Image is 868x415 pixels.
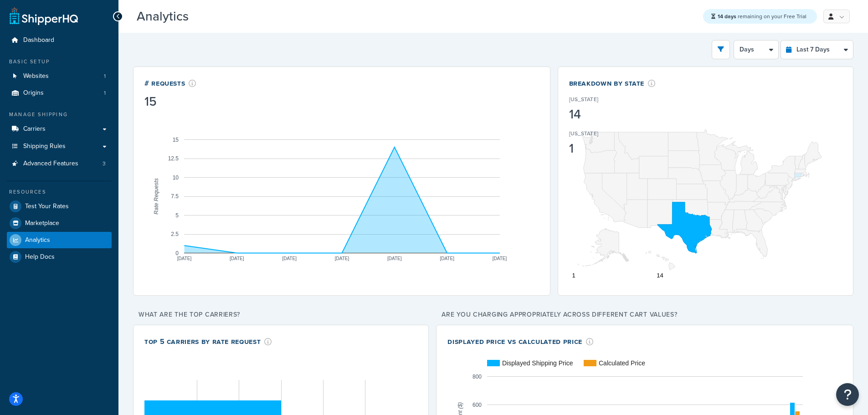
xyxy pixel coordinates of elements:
[7,188,112,196] div: Resources
[440,256,454,261] text: [DATE]
[7,58,112,66] div: Basic Setup
[712,40,730,59] button: open filter drawer
[569,108,647,121] div: 14
[569,129,598,138] p: [US_STATE]
[191,13,222,23] span: Beta
[7,155,112,172] li: Advanced Features
[173,137,179,143] text: 15
[436,308,853,321] p: Are you charging appropriately across different cart values?
[718,12,736,20] strong: 14 days
[7,121,112,138] a: Carriers
[23,36,54,44] span: Dashboard
[7,198,112,215] a: Test Your Rates
[7,111,112,118] div: Manage Shipping
[387,256,402,261] text: [DATE]
[133,308,429,321] p: What are the top carriers?
[493,256,507,261] text: [DATE]
[7,215,112,231] a: Marketplace
[473,402,482,408] text: 600
[144,78,196,88] div: # Requests
[7,249,112,265] a: Help Docs
[144,336,272,347] div: Top 5 Carriers by Rate Request
[569,111,842,284] svg: A chart.
[104,72,106,80] span: 1
[7,68,112,85] li: Websites
[104,89,106,97] span: 1
[230,256,244,261] text: [DATE]
[657,272,663,279] text: 14
[168,155,179,162] text: 12.5
[718,12,806,20] span: remaining on your Free Trial
[137,10,694,24] h3: Analytics
[282,256,297,261] text: [DATE]
[7,232,112,248] a: Analytics
[25,253,55,261] span: Help Docs
[23,160,78,168] span: Advanced Features
[599,359,645,367] text: Calculated Price
[7,85,112,102] a: Origins1
[7,155,112,172] a: Advanced Features3
[836,383,859,406] button: Open Resource Center
[25,236,50,244] span: Analytics
[177,256,192,261] text: [DATE]
[572,272,575,279] text: 1
[23,89,44,97] span: Origins
[473,374,482,380] text: 800
[569,142,647,155] div: 1
[175,212,179,219] text: 5
[23,143,66,150] span: Shipping Rules
[25,220,59,227] span: Marketplace
[569,78,656,88] div: Breakdown by State
[23,125,46,133] span: Carriers
[144,95,196,108] div: 15
[23,72,49,80] span: Websites
[171,231,179,237] text: 2.5
[103,160,106,168] span: 3
[502,359,573,367] text: Displayed Shipping Price
[7,138,112,155] a: Shipping Rules
[175,250,179,256] text: 0
[173,174,179,181] text: 10
[7,32,112,49] a: Dashboard
[7,68,112,85] a: Websites1
[335,256,349,261] text: [DATE]
[153,178,159,214] text: Rate Requests
[144,110,539,283] svg: A chart.
[7,85,112,102] li: Origins
[569,95,598,103] p: [US_STATE]
[447,336,593,347] div: Displayed Price vs Calculated Price
[25,203,69,210] span: Test Your Rates
[171,193,179,200] text: 7.5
